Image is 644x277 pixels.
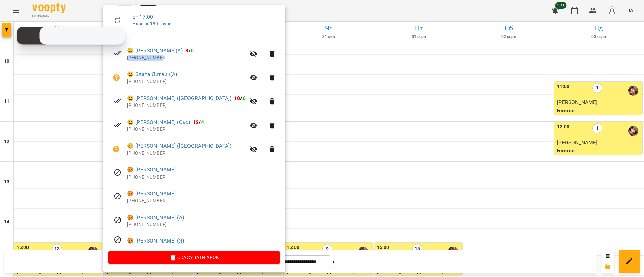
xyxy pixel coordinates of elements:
p: [PHONE_NUMBER] [127,174,280,181]
a: 😡 [PERSON_NAME] [127,166,176,174]
span: 12 [193,119,199,125]
a: 😀 Злата Литвин(А) [127,70,177,78]
p: [PHONE_NUMBER] [127,102,246,109]
svg: Візит скасовано [114,192,122,200]
a: Блогінг 180 група [132,21,172,26]
span: 0 [191,47,194,54]
a: 😀 [PERSON_NAME] ([GEOGRAPHIC_DATA]) [127,142,231,150]
ul: Клієнти [108,35,280,251]
a: 😀 [PERSON_NAME] (Окс) [127,118,190,126]
p: [PHONE_NUMBER] [127,221,280,228]
span: 8 [185,47,189,54]
span: 6 [243,95,246,101]
button: Скасувати Урок [108,251,280,263]
svg: Візит сплачено [114,121,122,129]
a: 😀 [PERSON_NAME](А) [127,47,183,55]
svg: Візит скасовано [114,216,122,224]
svg: Візит скасовано [114,236,122,244]
a: 😡 [PERSON_NAME] (Я) [127,237,184,245]
a: вт , 17:00 [132,14,153,20]
p: [PHONE_NUMBER] [127,78,246,85]
p: [PHONE_NUMBER] [127,126,246,133]
svg: Візит сплачено [114,49,122,57]
p: [PHONE_NUMBER] [127,55,246,61]
b: / [234,95,246,101]
button: Візит ще не сплачено. Додати оплату? [108,70,124,86]
span: Скасувати Урок [114,253,275,261]
a: 😡 [PERSON_NAME] [127,190,176,198]
svg: Візит скасовано [114,168,122,177]
a: 😡 [PERSON_NAME] (А) [127,214,184,222]
p: [PHONE_NUMBER] [127,150,246,157]
span: 10 [234,95,240,101]
b: / [185,47,194,54]
button: Візит ще не сплачено. Додати оплату? [108,141,124,157]
p: [PHONE_NUMBER] [127,198,280,204]
span: 4 [201,119,204,125]
b: / [193,119,204,125]
svg: Візит сплачено [114,97,122,105]
a: 😀 [PERSON_NAME] ([GEOGRAPHIC_DATA]) [127,94,231,102]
